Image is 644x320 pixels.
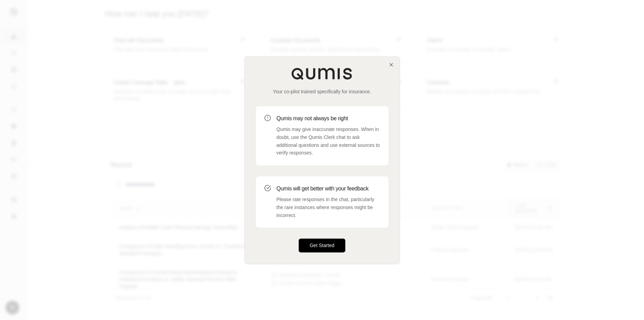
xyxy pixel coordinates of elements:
p: Your co-pilot trained specifically for insurance. [256,88,388,95]
h3: Qumis will get better with your feedback [277,185,380,193]
p: Qumis may give inaccurate responses. When in doubt, use the Qumis Clerk chat to ask additional qu... [277,125,380,157]
h3: Qumis may not always be right [277,114,380,123]
img: Qumis Logo [291,67,353,80]
button: Get Started [299,239,346,253]
p: Please rate responses in the chat, particularly the rare instances where responses might be incor... [277,196,380,219]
